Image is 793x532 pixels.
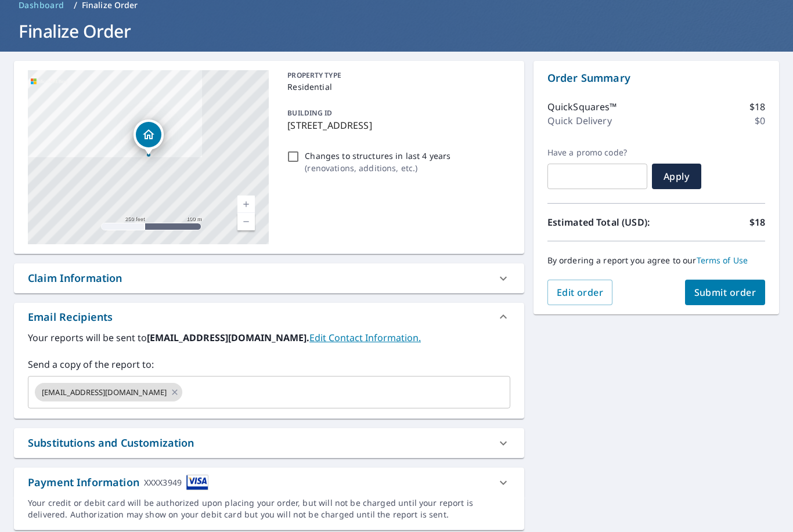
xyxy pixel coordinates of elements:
span: Edit order [557,286,604,299]
a: EditContactInfo [309,331,421,344]
p: Residential [287,81,505,93]
a: Terms of Use [697,255,748,266]
p: Changes to structures in last 4 years [305,150,450,162]
span: Submit order [694,286,756,299]
span: Apply [661,170,692,183]
div: Claim Information [14,263,524,293]
button: Apply [652,164,701,189]
div: Payment InformationXXXX3949cardImage [14,468,524,497]
p: Quick Delivery [547,114,612,128]
div: XXXX3949 [144,475,182,490]
p: $0 [755,114,765,128]
a: Current Level 17, Zoom Out [237,213,255,230]
p: ( renovations, additions, etc. ) [305,162,450,174]
p: QuickSquares™ [547,100,617,114]
label: Have a promo code? [547,147,647,158]
div: Substitutions and Customization [14,428,524,458]
p: PROPERTY TYPE [287,70,505,81]
p: Estimated Total (USD): [547,215,657,229]
div: Substitutions and Customization [28,435,194,451]
div: Email Recipients [28,309,113,325]
label: Your reports will be sent to [28,331,510,345]
p: Order Summary [547,70,765,86]
p: BUILDING ID [287,108,332,118]
div: Email Recipients [14,303,524,331]
p: [STREET_ADDRESS] [287,118,505,132]
img: cardImage [186,475,208,490]
div: Payment Information [28,475,208,490]
b: [EMAIL_ADDRESS][DOMAIN_NAME]. [147,331,309,344]
p: $18 [749,100,765,114]
button: Submit order [685,280,766,305]
p: By ordering a report you agree to our [547,255,765,266]
div: Your credit or debit card will be authorized upon placing your order, but will not be charged unt... [28,497,510,520]
a: Current Level 17, Zoom In [237,196,255,213]
div: Dropped pin, building 1, Residential property, 12910 Aste Ln Houston, TX 77065 [134,120,164,155]
p: $18 [749,215,765,229]
button: Edit order [547,280,613,305]
span: [EMAIL_ADDRESS][DOMAIN_NAME] [35,387,174,398]
div: [EMAIL_ADDRESS][DOMAIN_NAME] [35,383,182,401]
label: Send a copy of the report to: [28,357,510,371]
div: Claim Information [28,270,122,286]
h1: Finalize Order [14,19,779,43]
